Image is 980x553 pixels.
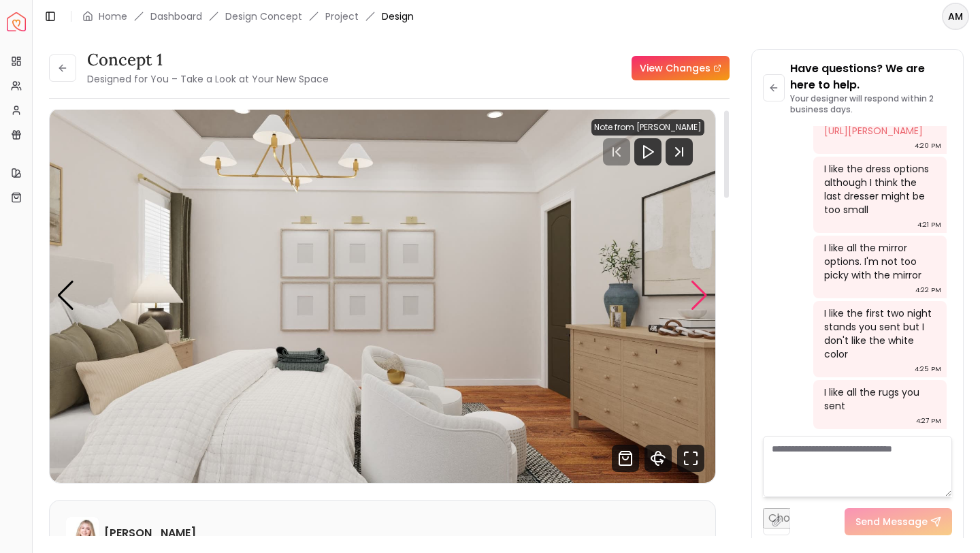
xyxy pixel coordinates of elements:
div: I like the dress options although I think the last dresser might be too small [824,162,934,217]
div: 4:27 PM [916,414,941,428]
svg: Play [640,144,656,160]
a: Spacejoy [7,12,26,31]
small: Designed for You – Take a Look at Your New Space [87,72,329,86]
a: Project [325,10,359,23]
p: Have questions? We are here to help. [790,61,952,93]
div: I like all the mirror options. I'm not too picky with the mirror [824,241,934,282]
svg: Shop Products from this design [612,445,639,472]
li: Design Concept [225,10,302,23]
div: 4:21 PM [917,218,941,232]
span: Design [382,10,414,23]
h3: Concept 1 [87,49,329,71]
button: AM [942,3,969,30]
div: 4:20 PM [915,139,941,153]
div: I like the first two night stands you sent but I don't like the white color [824,306,934,361]
div: Carousel [50,108,715,483]
div: Previous slide [56,281,75,311]
svg: 360 View [644,445,672,472]
svg: Next Track [666,138,693,165]
span: AM [943,4,968,29]
h6: [PERSON_NAME] [104,525,196,541]
img: Spacejoy Logo [7,12,26,31]
a: Dashboard [150,10,202,23]
a: Home [99,10,127,23]
nav: breadcrumb [82,10,414,23]
p: Your designer will respond within 2 business days. [790,93,952,115]
div: Next slide [690,281,708,311]
img: Design Render 1 [50,108,715,483]
div: 4:22 PM [915,283,941,297]
div: 6 / 7 [50,108,715,483]
div: Note from [PERSON_NAME] [591,119,704,136]
img: Hannah James [66,517,99,550]
a: View Changes [632,56,730,80]
svg: Fullscreen [677,445,704,472]
div: I like all the rugs you sent [824,385,934,413]
div: 4:25 PM [915,362,941,376]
